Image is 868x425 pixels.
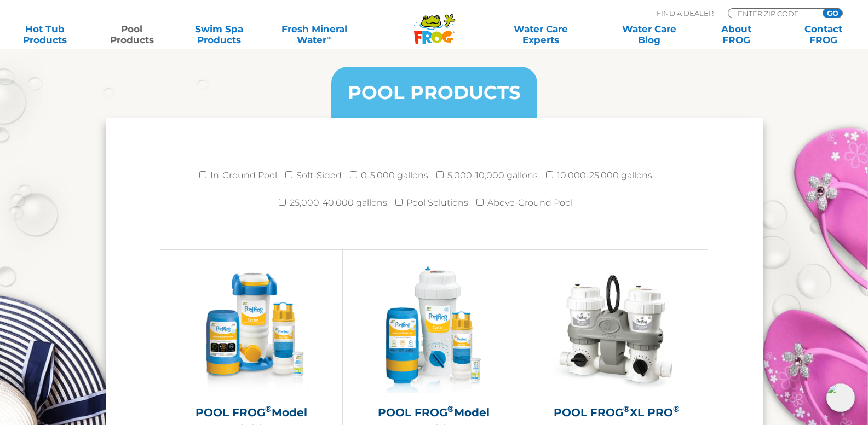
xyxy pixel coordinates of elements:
sup: ∞ [326,33,331,42]
p: Find A Dealer [657,8,714,18]
h3: POOL PRODUCTS [348,83,521,102]
label: In-Ground Pool [210,165,277,187]
a: Swim SpaProducts [185,24,253,45]
h2: POOL FROG XL PRO [553,404,680,421]
label: 10,000-25,000 gallons [557,165,652,187]
input: Zip Code Form [737,9,810,18]
label: 0-5,000 gallons [361,165,428,187]
input: GO [823,9,842,18]
label: Soft-Sided [296,165,342,187]
label: Above-Ground Pool [487,192,573,214]
sup: ® [673,404,680,414]
a: PoolProducts [98,24,166,45]
label: 25,000-40,000 gallons [290,192,387,214]
label: 5,000-10,000 gallons [447,165,538,187]
a: Water CareBlog [616,24,683,45]
sup: ® [623,404,630,414]
sup: ® [447,404,454,414]
img: XL-PRO-v2-300x300.jpg [553,266,680,393]
a: ContactFROG [789,24,857,45]
sup: ® [265,404,272,414]
label: Pool Solutions [406,192,468,214]
img: openIcon [826,383,855,412]
a: AboutFROG [702,24,770,45]
a: Hot TubProducts [11,24,79,45]
img: pool-frog-6100-featured-img-v3-300x300.png [188,266,315,393]
a: Water CareExperts [486,24,596,45]
img: pool-frog-5400-featured-img-v2-300x300.png [370,266,497,393]
a: Fresh MineralWater∞ [272,24,357,45]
